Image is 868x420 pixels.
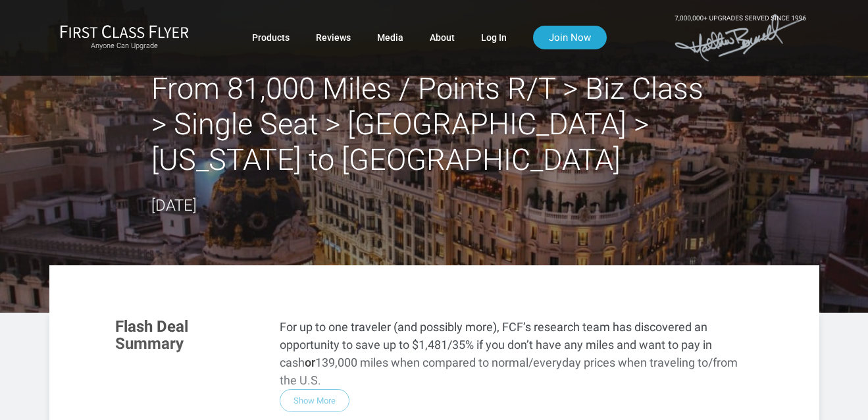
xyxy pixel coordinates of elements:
h3: Flash Deal Summary [115,318,260,353]
small: Anyone Can Upgrade [60,41,189,51]
a: About [430,26,455,49]
h2: From 81,000 Miles / Points R/T > Biz Class > Single Seat > [GEOGRAPHIC_DATA] > [US_STATE] to [GEO... [151,71,717,178]
img: First Class Flyer [60,24,189,38]
a: Products [252,26,290,49]
a: Log In [481,26,507,49]
a: Media [377,26,403,49]
a: First Class FlyerAnyone Can Upgrade [60,24,189,51]
a: Join Now [533,26,607,49]
a: Reviews [316,26,351,49]
p: For up to one traveler (and possibly more), FCF’s research team has discovered an opportunity to ... [280,318,753,389]
time: [DATE] [151,196,197,215]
